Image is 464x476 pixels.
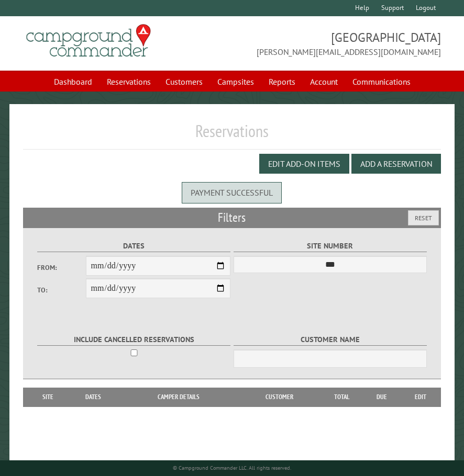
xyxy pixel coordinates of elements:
h1: Reservations [23,121,440,150]
th: Due [363,388,401,406]
a: Customers [159,72,209,92]
label: To: [37,285,85,295]
label: Customer Name [234,334,426,346]
label: From: [37,263,85,273]
th: Edit [401,388,441,406]
a: Account [304,72,344,92]
a: Communications [346,72,417,92]
a: Dashboard [48,72,98,92]
a: Reports [262,72,302,92]
button: Add a Reservation [351,154,441,174]
h2: Filters [23,208,440,228]
label: Include Cancelled Reservations [37,334,230,346]
a: Reservations [101,72,157,92]
button: Edit Add-on Items [259,154,349,174]
label: Site Number [234,240,426,252]
th: Total [321,388,363,406]
small: © Campground Commander LLC. All rights reserved. [173,464,291,471]
span: [GEOGRAPHIC_DATA] [PERSON_NAME][EMAIL_ADDRESS][DOMAIN_NAME] [232,29,441,58]
button: Reset [408,210,439,225]
th: Dates [68,388,119,406]
th: Customer [238,388,321,406]
th: Camper Details [119,388,238,406]
img: Campground Commander [23,20,154,61]
a: Campsites [211,72,260,92]
div: Payment successful [182,182,282,203]
label: Dates [37,240,230,252]
th: Site [28,388,68,406]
